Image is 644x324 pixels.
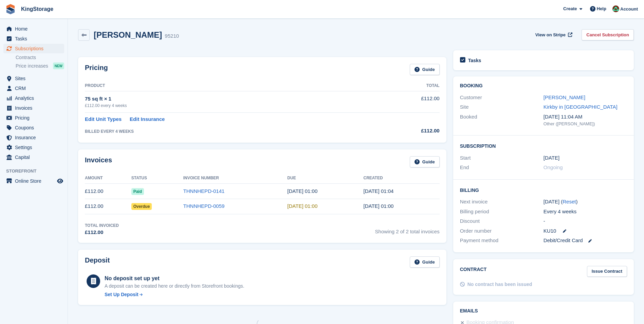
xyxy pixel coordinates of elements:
div: Customer [460,94,544,102]
div: Every 4 weeks [544,208,627,216]
a: Reset [563,199,576,204]
a: menu [3,34,64,43]
div: No contract has been issued [467,281,532,288]
a: Kirkby in [GEOGRAPHIC_DATA] [544,104,618,110]
span: Insurance [15,133,56,142]
span: CRM [15,84,56,93]
time: 2025-07-30 00:00:00 UTC [287,203,317,209]
div: Start [460,154,544,162]
span: Storefront [6,168,68,175]
a: menu [3,113,64,123]
span: Settings [15,143,56,152]
a: menu [3,123,64,132]
span: Help [597,5,606,12]
a: KingStorage [18,3,56,15]
div: Billing period [460,208,544,216]
div: Debit/Credit Card [544,237,627,245]
a: View on Stripe [533,29,574,40]
a: Contracts [16,54,64,61]
th: Invoice Number [183,173,288,184]
a: Guide [410,64,440,75]
div: [DATE] 11:04 AM [544,113,627,121]
span: Coupons [15,123,56,132]
span: Online Store [15,176,56,186]
span: Analytics [15,93,56,103]
span: Overdue [131,203,152,210]
a: menu [3,143,64,152]
th: Status [131,173,183,184]
span: Showing 2 of 2 total invoices [375,222,440,236]
span: Home [15,24,56,34]
img: John King [612,5,619,12]
div: [DATE] ( ) [544,198,627,206]
img: stora-icon-8386f47178a22dfd0bd8f6a31ec36ba5ce8667c1dd55bd0f319d3a0aa187defe.svg [5,4,16,14]
td: £112.00 [85,199,131,214]
th: Product [85,80,373,91]
span: Tasks [15,34,56,43]
div: NEW [53,62,64,69]
time: 2025-07-29 00:00:00 UTC [544,154,559,162]
a: Guide [410,156,440,167]
a: [PERSON_NAME] [544,94,585,100]
a: menu [3,176,64,186]
div: Total Invoiced [85,222,119,229]
a: THNNHEPD-0059 [183,203,225,209]
p: A deposit can be created here or directly from Storefront bookings. [105,283,244,290]
time: 2025-07-29 00:00:53 UTC [363,203,393,209]
div: Discount [460,217,544,225]
a: Set Up Deposit [105,291,244,298]
div: Site [460,103,544,111]
h2: Subscription [460,142,627,149]
h2: Booking [460,83,627,89]
th: Created [363,173,439,184]
span: KU10 [544,227,556,235]
span: Pricing [15,113,56,123]
div: End [460,164,544,172]
span: Account [620,6,638,13]
h2: Pricing [85,64,108,75]
a: menu [3,93,64,103]
div: Payment method [460,237,544,245]
a: menu [3,103,64,113]
span: Ongoing [544,164,563,170]
a: menu [3,84,64,93]
a: Cancel Subscription [582,29,634,40]
span: Sites [15,74,56,83]
a: Issue Contract [587,266,627,277]
h2: Invoices [85,156,112,167]
a: Guide [410,256,440,268]
div: Next invoice [460,198,544,206]
span: Paid [131,188,144,195]
h2: Contract [460,266,487,277]
a: menu [3,152,64,162]
h2: Deposit [85,256,110,268]
div: 75 sq ft × 1 [85,95,373,103]
div: Set Up Deposit [105,291,139,298]
h2: Emails [460,308,627,314]
div: £112.00 every 4 weeks [85,103,373,109]
a: menu [3,74,64,83]
th: Amount [85,173,131,184]
div: BILLED EVERY 4 WEEKS [85,128,373,134]
h2: Billing [460,186,627,193]
span: Price increases [16,63,48,69]
a: Edit Unit Types [85,115,122,123]
a: menu [3,44,64,53]
span: Invoices [15,103,56,113]
div: £112.00 [373,127,440,135]
td: £112.00 [85,184,131,199]
span: Capital [15,152,56,162]
span: View on Stripe [535,32,566,38]
a: menu [3,133,64,142]
div: 95210 [165,32,179,40]
span: Create [563,5,577,12]
a: THNNHEPD-0141 [183,188,225,194]
a: Price increases NEW [16,62,64,70]
a: Preview store [56,177,64,185]
div: Booked [460,113,544,127]
div: - [544,217,627,225]
div: No deposit set up yet [105,274,244,283]
a: Edit Insurance [130,115,165,123]
th: Total [373,80,440,91]
time: 2025-08-26 00:04:53 UTC [363,188,393,194]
